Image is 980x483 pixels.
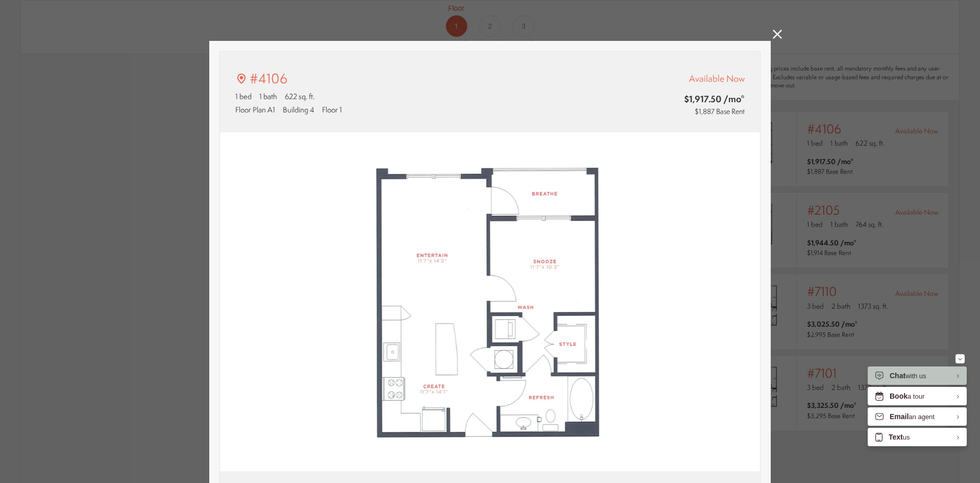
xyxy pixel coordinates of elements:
span: 1 bath [259,91,277,102]
p: #4106 [250,69,287,88]
span: Floor 1 [322,104,342,115]
span: $1,917.50 /mo* [626,93,745,105]
span: Floor Plan A1 [235,104,275,115]
span: Available Now [689,72,745,85]
img: #4106 - 1 bedroom floor plan layout with 1 bathroom and 622 square feet [220,132,760,472]
span: $1,887 Base Rent [695,106,745,117]
span: 1 bed [235,91,252,102]
span: Building 4 [283,104,314,115]
span: 622 sq. ft. [285,91,314,102]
